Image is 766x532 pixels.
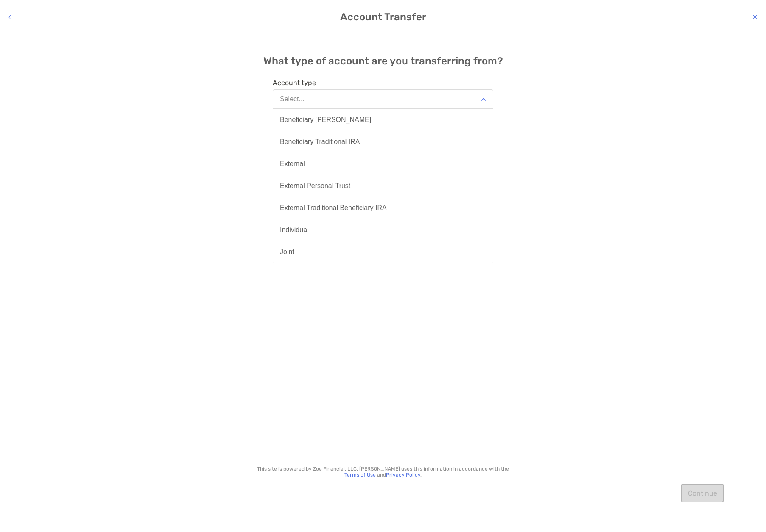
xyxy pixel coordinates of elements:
div: External Personal Trust [280,182,350,190]
p: This site is powered by Zoe Financial, LLC. [PERSON_NAME] uses this information in accordance wit... [255,466,511,478]
button: External [273,153,493,175]
div: Beneficiary Traditional IRA [280,138,360,146]
span: Account type [273,79,493,87]
div: External [280,160,305,168]
img: Open dropdown arrow [481,98,486,101]
button: External Personal Trust [273,175,493,197]
div: Select... [280,95,305,103]
div: External Traditional Beneficiary IRA [280,204,387,212]
button: External Traditional Beneficiary IRA [273,197,493,219]
button: Select... [273,89,493,109]
button: Individual [273,219,493,241]
button: Beneficiary [PERSON_NAME] [273,109,493,131]
button: Beneficiary Traditional IRA [273,131,493,153]
a: Terms of Use [344,472,376,478]
div: Individual [280,226,309,234]
a: Privacy Policy [386,472,420,478]
h4: What type of account are you transferring from? [263,55,503,67]
div: Beneficiary [PERSON_NAME] [280,116,371,124]
button: Joint [273,241,493,263]
div: Joint [280,248,294,256]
